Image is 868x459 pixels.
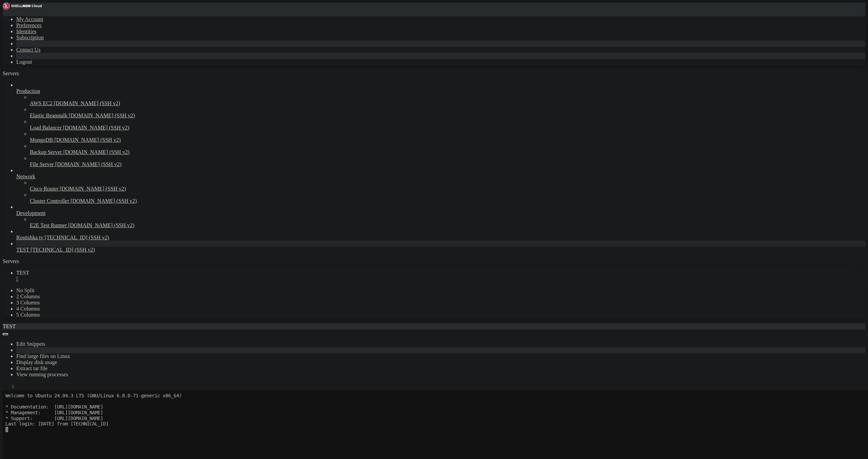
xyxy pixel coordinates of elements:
[30,198,865,204] a: Cluster Controller [DOMAIN_NAME] (SSH v2)
[16,312,40,318] a: 5 Columns
[30,192,865,204] li: Cluster Controller [DOMAIN_NAME] (SSH v2)
[63,125,130,131] span: [DOMAIN_NAME] (SSH v2)
[16,270,865,282] a: TEST
[16,88,40,94] span: Production
[16,204,865,228] li: Development
[30,137,53,143] span: MongoDB
[30,149,865,155] a: Backup Server [DOMAIN_NAME] (SSH v2)
[30,131,865,143] li: MongoDB [DOMAIN_NAME] (SSH v2)
[3,71,19,76] span: Servers
[16,276,865,282] a: 
[16,28,37,34] a: Identities
[30,186,865,192] a: Cisco Router [DOMAIN_NAME] (SSH v2)
[16,16,43,22] a: My Account
[30,216,865,228] li: E2E Test Runner [DOMAIN_NAME] (SSH v2)
[71,198,137,204] span: [DOMAIN_NAME] (SSH v2)
[54,137,121,143] span: [DOMAIN_NAME] (SSH v2)
[3,71,46,76] a: Servers
[3,25,779,31] x-row: * Support: [URL][DOMAIN_NAME]
[3,3,42,9] img: Shellngn
[54,100,120,106] span: [DOMAIN_NAME] (SSH v2)
[16,306,40,312] a: 4 Columns
[16,235,865,241] a: Rostishka tv [TECHNICAL_ID] (SSH v2)
[63,149,130,155] span: [DOMAIN_NAME] (SSH v2)
[30,113,67,118] span: Elastic Beanstalk
[45,235,109,240] span: [TECHNICAL_ID] (SSH v2)
[30,125,865,131] a: Load Balancer [DOMAIN_NAME] (SSH v2)
[30,100,865,106] a: AWS EC2 [DOMAIN_NAME] (SSH v2)
[30,186,58,192] span: Cisco Router
[16,359,57,365] a: Display disk usage
[12,384,14,389] div: 
[30,198,69,204] span: Cluster Controller
[16,22,42,28] a: Preferences
[16,247,865,253] a: TEST [TECHNICAL_ID] (SSH v2)
[16,353,70,359] a: Find large files on Linux
[16,235,43,240] span: Rostishka tv
[16,372,68,377] a: View running processes
[3,14,779,20] x-row: * Documentation: [URL][DOMAIN_NAME]
[16,241,865,253] li: TEST [TECHNICAL_ID] (SSH v2)
[16,341,45,347] a: Edit Snippets
[3,3,779,8] x-row: Welcome to Ubuntu 24.04.3 LTS (GNU/Linux 6.8.0-71-generic x86_64)
[16,287,35,293] a: No Split
[16,47,41,53] a: Contact Us
[16,82,865,167] li: Production
[30,155,865,167] li: File Server [DOMAIN_NAME] (SSH v2)
[16,167,865,204] li: Network
[16,210,865,216] a: Development
[3,31,779,37] x-row: Last login: [DATE] from [TECHNICAL_ID]
[30,161,865,167] a: File Server [DOMAIN_NAME] (SSH v2)
[60,186,126,192] span: [DOMAIN_NAME] (SSH v2)
[30,222,865,228] a: E2E Test Runner [DOMAIN_NAME] (SSH v2)
[16,247,29,253] span: TEST
[3,258,865,264] div: Servers
[16,365,47,371] a: Extract tar file
[30,113,865,119] a: Elastic Beanstalk [DOMAIN_NAME] (SSH v2)
[3,323,16,329] span: TEST
[3,20,779,25] x-row: * Management: [URL][DOMAIN_NAME]
[30,222,67,228] span: E2E Test Runner
[16,270,29,276] span: TEST
[9,383,17,390] button: 
[30,161,54,167] span: File Server
[30,106,865,119] li: Elastic Beanstalk [DOMAIN_NAME] (SSH v2)
[16,174,865,180] a: Network
[55,161,122,167] span: [DOMAIN_NAME] (SSH v2)
[16,35,44,40] a: Subscription
[16,59,32,65] a: Logout
[16,210,45,216] span: Development
[3,37,5,42] div: (0, 6)
[16,228,865,241] li: Rostishka tv [TECHNICAL_ID] (SSH v2)
[31,247,95,253] span: [TECHNICAL_ID] (SSH v2)
[30,137,865,143] a: MongoDB [DOMAIN_NAME] (SSH v2)
[30,143,865,155] li: Backup Server [DOMAIN_NAME] (SSH v2)
[16,300,40,305] a: 3 Columns
[16,88,865,94] a: Production
[16,174,35,179] span: Network
[16,294,40,299] a: 2 Columns
[30,149,62,155] span: Backup Server
[68,222,135,228] span: [DOMAIN_NAME] (SSH v2)
[30,94,865,106] li: AWS EC2 [DOMAIN_NAME] (SSH v2)
[30,125,62,131] span: Load Balancer
[30,180,865,192] li: Cisco Router [DOMAIN_NAME] (SSH v2)
[30,119,865,131] li: Load Balancer [DOMAIN_NAME] (SSH v2)
[69,113,135,118] span: [DOMAIN_NAME] (SSH v2)
[30,100,53,106] span: AWS EC2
